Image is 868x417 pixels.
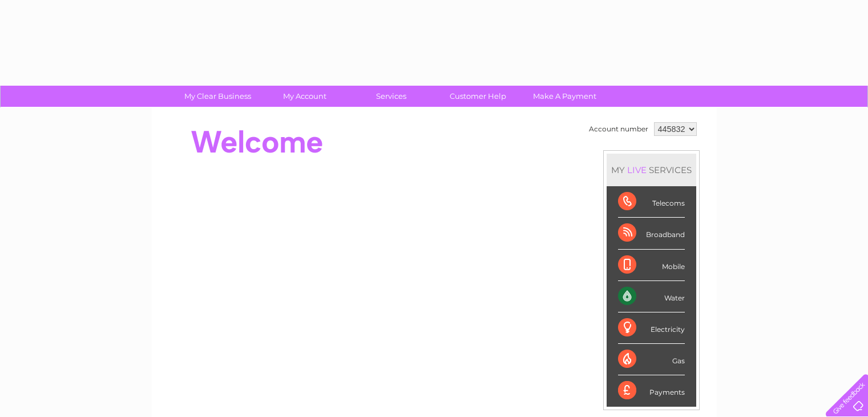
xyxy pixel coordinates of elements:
[257,86,352,107] a: My Account
[618,344,685,375] div: Gas
[618,186,685,218] div: Telecoms
[618,375,685,406] div: Payments
[171,86,265,107] a: My Clear Business
[431,86,525,107] a: Customer Help
[618,218,685,249] div: Broadband
[618,281,685,312] div: Water
[618,250,685,281] div: Mobile
[518,86,612,107] a: Make A Payment
[344,86,438,107] a: Services
[625,165,649,175] div: LIVE
[618,312,685,344] div: Electricity
[607,154,696,186] div: MY SERVICES
[586,119,651,139] td: Account number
